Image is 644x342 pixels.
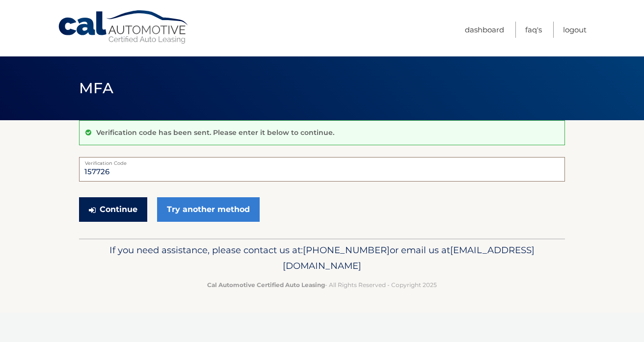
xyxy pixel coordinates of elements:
span: MFA [79,79,113,97]
strong: Cal Automotive Certified Auto Leasing [207,281,325,289]
a: Try another method [157,197,260,222]
a: Logout [563,22,587,38]
p: - All Rights Reserved - Copyright 2025 [85,280,559,290]
a: FAQ's [525,22,542,38]
a: Cal Automotive [57,10,190,45]
button: Continue [79,197,147,222]
p: Verification code has been sent. Please enter it below to continue. [96,128,334,137]
span: [PHONE_NUMBER] [303,244,390,256]
span: [EMAIL_ADDRESS][DOMAIN_NAME] [283,244,535,271]
a: Dashboard [465,22,504,38]
input: Verification Code [79,157,565,182]
label: Verification Code [79,157,565,165]
p: If you need assistance, please contact us at: or email us at [85,242,559,274]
